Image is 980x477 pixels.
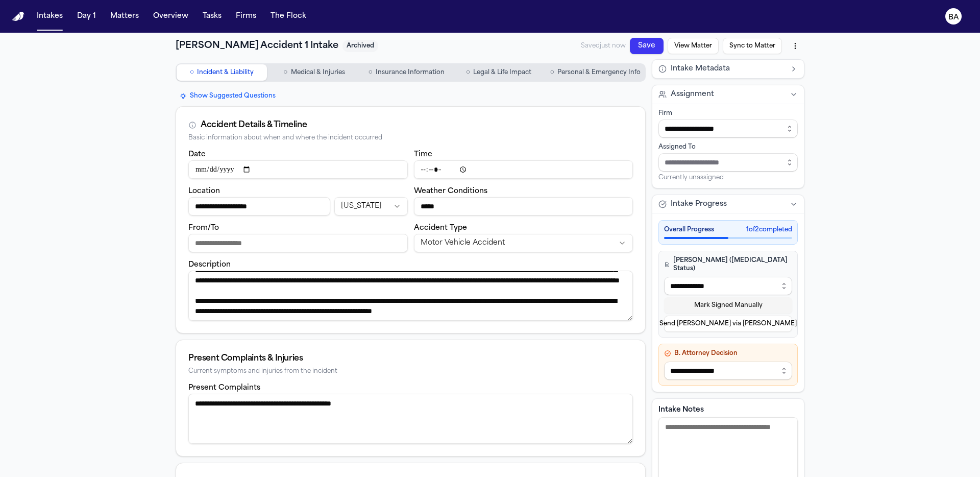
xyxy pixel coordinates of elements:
[106,7,143,26] button: Matters
[190,67,194,78] span: ○
[232,7,260,26] button: Firms
[177,64,267,81] button: Go to Incident & Liability
[201,119,307,131] div: Accident Details & Timeline
[368,67,372,78] span: ○
[658,120,798,138] input: Select firm
[188,160,408,179] input: Incident date
[188,352,633,365] div: Present Complaints & Injuries
[664,349,792,357] h4: B. Attorney Decision
[283,67,287,78] span: ○
[188,261,231,269] label: Description
[557,68,641,77] span: Personal & Emergency Info
[12,12,24,21] a: Home
[12,12,24,21] img: Finch Logo
[546,64,645,81] button: Go to Personal & Emergency Info
[664,256,792,273] h4: [PERSON_NAME] ([MEDICAL_DATA] Status)
[414,197,633,216] input: Weather conditions
[188,151,206,158] label: Date
[188,197,330,216] input: Incident location
[188,368,633,375] div: Current symptoms and injuries from the incident
[581,42,626,50] span: Saved just now
[188,234,408,252] input: From/To destination
[652,60,804,78] button: Intake Metadata
[746,226,792,234] span: 1 of 2 completed
[33,7,67,26] button: Intakes
[342,40,378,52] span: Archived
[291,68,345,77] span: Medical & Injuries
[73,7,100,26] button: Day 1
[414,224,467,232] label: Accident Type
[149,7,192,26] button: Overview
[188,271,633,321] textarea: Incident description
[664,226,714,234] span: Overall Progress
[671,199,727,209] span: Intake Progress
[376,68,445,77] span: Insurance Information
[188,394,633,444] textarea: Present complaints
[658,174,724,182] span: Currently unassigned
[414,160,633,179] input: Incident time
[671,89,714,100] span: Assignment
[658,143,798,151] div: Assigned To
[188,187,220,195] label: Location
[197,68,254,77] span: Incident & Liability
[550,67,554,78] span: ○
[466,67,470,78] span: ○
[658,109,798,117] div: Firm
[664,316,792,332] button: Send [PERSON_NAME] via [PERSON_NAME]
[361,64,452,81] button: Go to Insurance Information
[188,224,219,232] label: From/To
[266,7,310,26] button: The Flock
[176,90,280,102] button: Show Suggested Questions
[658,405,798,415] label: Intake Notes
[652,85,804,104] button: Assignment
[668,38,719,54] button: View Matter
[414,151,432,158] label: Time
[199,7,226,26] button: Tasks
[664,297,792,314] button: Mark Signed Manually
[454,64,544,81] button: Go to Legal & Life Impact
[652,195,804,213] button: Intake Progress
[671,64,730,74] span: Intake Metadata
[473,68,531,77] span: Legal & Life Impact
[658,153,798,172] input: Assign to staff member
[188,384,260,392] label: Present Complaints
[269,64,359,81] button: Go to Medical & Injuries
[176,39,338,53] h1: [PERSON_NAME] Accident 1 Intake
[786,37,804,55] button: More actions
[723,38,782,54] button: Sync to Matter
[630,38,664,54] button: Save
[188,134,633,142] div: Basic information about when and where the incident occurred
[414,187,487,195] label: Weather Conditions
[334,197,407,216] button: Incident state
